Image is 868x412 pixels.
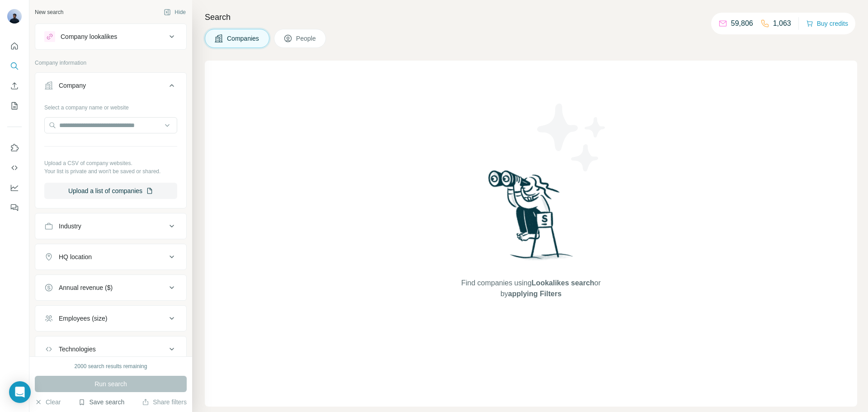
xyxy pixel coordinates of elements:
[35,59,187,67] p: Company information
[531,97,613,178] img: Surfe Illustration - Stars
[484,168,578,269] img: Surfe Illustration - Woman searching with binoculars
[44,183,177,199] button: Upload a list of companies
[35,8,63,16] div: New search
[773,18,791,29] p: 1,063
[35,277,186,298] button: Annual revenue ($)
[7,9,22,24] img: Avatar
[59,81,86,90] div: Company
[7,98,22,114] button: My lists
[44,167,177,175] p: Your list is private and won't be saved or shared.
[35,398,61,407] button: Clear
[9,381,31,403] div: Open Intercom Messenger
[61,32,117,41] div: Company lookalikes
[35,246,186,268] button: HQ location
[59,345,96,354] div: Technologies
[508,290,561,298] span: applying Filters
[44,159,177,167] p: Upload a CSV of company websites.
[35,308,186,329] button: Employees (size)
[75,362,147,370] div: 2000 search results remaining
[7,160,22,176] button: Use Surfe API
[731,18,753,29] p: 59,806
[7,78,22,94] button: Enrich CSV
[78,398,124,407] button: Save search
[7,199,22,216] button: Feedback
[458,278,603,299] span: Find companies using or by
[205,11,857,24] h4: Search
[227,34,260,43] span: Companies
[59,314,107,323] div: Employees (size)
[7,180,22,196] button: Dashboard
[157,5,192,19] button: Hide
[532,279,594,287] span: Lookalikes search
[44,100,177,112] div: Select a company name or website
[59,222,81,231] div: Industry
[35,338,186,360] button: Technologies
[296,34,317,43] span: People
[35,26,186,47] button: Company lookalikes
[59,283,113,292] div: Annual revenue ($)
[7,38,22,54] button: Quick start
[59,252,92,261] div: HQ location
[7,140,22,156] button: Use Surfe on LinkedIn
[142,398,187,407] button: Share filters
[7,58,22,74] button: Search
[35,215,186,237] button: Industry
[806,17,848,30] button: Buy credits
[35,75,186,100] button: Company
